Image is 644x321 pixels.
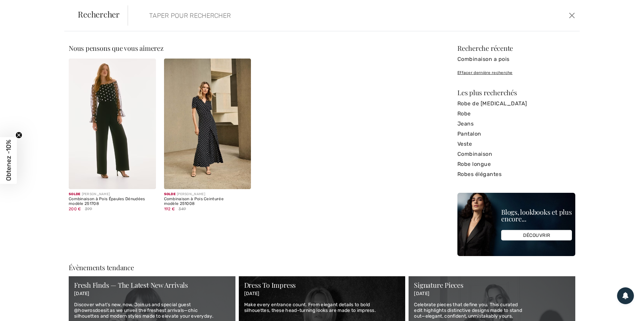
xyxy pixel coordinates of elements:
[5,140,12,181] span: Obtenez -10%
[179,206,186,212] span: 349
[69,207,81,211] span: 200 €
[74,291,230,297] p: [DATE]
[15,132,22,139] button: Close teaser
[78,10,120,18] span: Rechercher
[144,5,461,26] input: TAPER POUR RECHERCHER
[74,302,230,319] p: Discover what’s new, now. Join us and special guest @howrosdoesit as we unveil the freshest arriv...
[457,70,575,76] div: Effacer dernière recherche
[69,192,80,196] span: Solde
[69,59,156,189] img: Combinaison à Pois Épaules Dénudées modèle 251708. Black/White
[15,5,29,11] span: Aide
[457,45,575,51] div: Recherche récente
[457,99,575,109] a: Robe de [MEDICAL_DATA]
[69,197,156,206] div: Combinaison à Pois Épaules Dénudées modèle 251708
[244,302,400,314] p: Make every entrance count. From elegant details to bold silhouettes, these head-turning looks are...
[501,209,572,222] div: Blogs, lookbooks et plus encore...
[457,159,575,169] a: Robe longue
[414,282,570,288] div: Signature Pieces
[164,192,176,196] span: Solde
[414,291,570,297] p: [DATE]
[457,149,575,159] a: Combinaison
[244,291,400,297] p: [DATE]
[414,302,570,319] p: Celebrate pieces that define you. This curated edit highlights distinctive designs made to stand ...
[69,192,156,197] div: [PERSON_NAME]
[457,139,575,149] a: Veste
[457,54,575,64] a: Combinaison a pois
[457,169,575,179] a: Robes élégantes
[69,264,575,271] div: Évènements tendance
[244,282,400,288] div: Dress To Impress
[457,109,575,119] a: Robe
[567,10,577,21] button: Ferme
[69,43,164,52] span: Nous pensons que vous aimerez
[85,206,92,212] span: 399
[164,197,251,206] div: Combinaison à Pois Ceinturée modèle 251008
[164,192,251,197] div: [PERSON_NAME]
[457,129,575,139] a: Pantalon
[457,193,575,256] img: Blogs, lookbooks et plus encore...
[164,59,251,189] img: Combinaison à Pois Ceinturée modèle 251008. Black/Vanilla
[164,207,175,211] span: 192 €
[501,230,572,241] div: DÉCOUVRIR
[457,119,575,129] a: Jeans
[457,89,575,96] div: Les plus recherchés
[74,282,230,288] div: Fresh Finds — The Latest New Arrivals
